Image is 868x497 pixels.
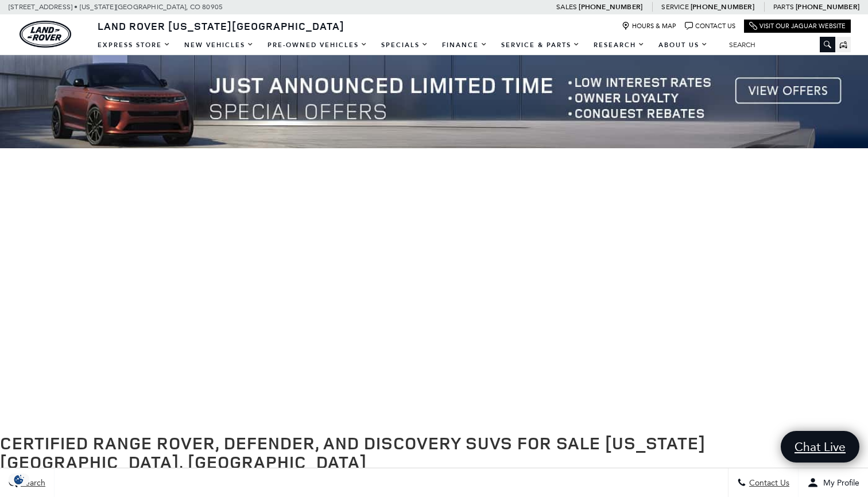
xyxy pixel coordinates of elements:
span: Contact Us [746,478,789,488]
a: EXPRESS STORE [91,35,177,55]
a: Research [587,35,652,55]
a: Hours & Map [622,22,676,30]
img: Land Rover [20,21,71,48]
a: About Us [652,35,715,55]
a: Pre-Owned Vehicles [261,35,374,55]
a: Land Rover [US_STATE][GEOGRAPHIC_DATA] [91,19,351,33]
a: Contact Us [685,22,735,30]
a: Specials [374,35,435,55]
a: [PHONE_NUMBER] [796,2,859,11]
span: My Profile [819,478,859,488]
span: Land Rover [US_STATE][GEOGRAPHIC_DATA] [98,19,344,33]
a: [STREET_ADDRESS] • [US_STATE][GEOGRAPHIC_DATA], CO 80905 [9,3,223,11]
section: Click to Open Cookie Consent Modal [6,473,32,486]
span: Service [661,3,688,11]
button: user-profile-menu [799,468,868,497]
span: Sales [556,3,577,11]
a: Finance [435,35,494,55]
a: [PHONE_NUMBER] [579,2,642,11]
a: Chat Live [781,431,859,463]
a: [PHONE_NUMBER] [691,2,754,11]
input: Search [720,38,835,52]
a: Service & Parts [494,35,587,55]
a: land-rover [20,21,71,48]
a: New Vehicles [177,35,261,55]
span: Chat Live [789,439,851,454]
img: Opt-Out Icon [6,473,32,486]
nav: Main Navigation [91,35,715,55]
a: Visit Our Jaguar Website [749,22,846,30]
span: Parts [773,3,794,11]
